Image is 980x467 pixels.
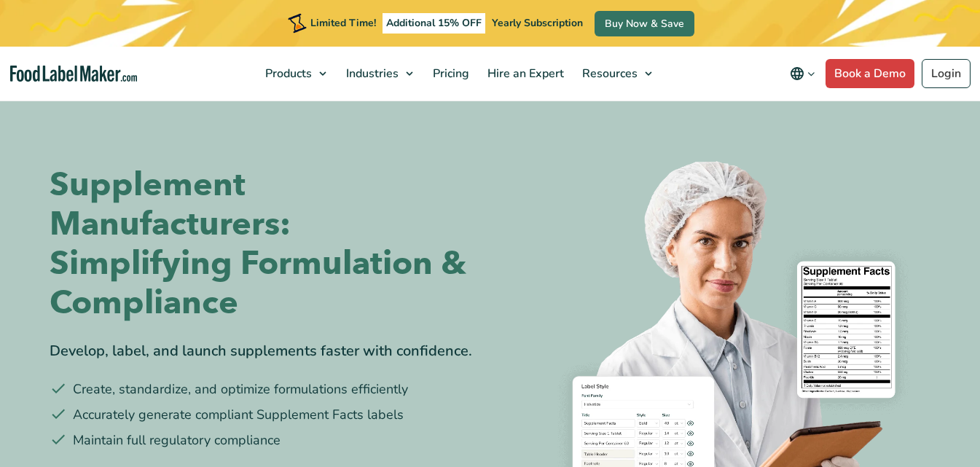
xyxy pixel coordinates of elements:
a: Food Label Maker homepage [10,66,138,82]
a: Login [922,59,971,88]
span: Pricing [428,66,471,82]
span: Additional 15% OFF [383,13,485,34]
a: Industries [337,47,420,101]
h1: Supplement Manufacturers: Simplifying Formulation & Compliance [50,165,479,323]
a: Buy Now & Save [595,11,694,36]
span: Resources [578,66,639,82]
div: Develop, label, and launch supplements faster with confidence. [50,340,479,362]
span: Limited Time! [310,16,376,30]
span: Products [261,66,313,82]
li: Maintain full regulatory compliance [50,431,479,450]
a: Pricing [424,47,475,101]
a: Resources [573,47,659,101]
span: Yearly Subscription [492,16,583,30]
li: Accurately generate compliant Supplement Facts labels [50,405,479,425]
a: Products [256,47,334,101]
span: Hire an Expert [483,66,565,82]
a: Book a Demo [826,59,914,88]
button: Change language [780,59,826,88]
li: Create, standardize, and optimize formulations efficiently [50,380,479,399]
a: Hire an Expert [479,47,570,101]
span: Industries [342,66,400,82]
